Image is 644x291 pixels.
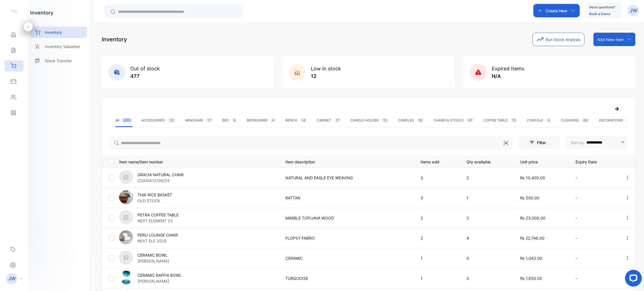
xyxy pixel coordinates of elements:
[102,35,127,44] p: Inventory
[589,4,615,10] p: Have questions?
[138,272,182,278] p: CERAMIC RAFFIA BOWL
[138,238,178,244] p: NEXT ELE 2025
[138,278,182,284] p: [PERSON_NAME]
[416,118,425,123] span: 16
[381,118,389,123] span: 15
[520,236,544,240] span: ₨ 22,746.00
[138,198,172,204] p: OLD STOCK
[130,72,160,80] p: 477
[119,210,133,224] img: item
[576,175,614,181] p: -
[467,255,509,261] p: 0
[576,255,614,261] p: -
[421,235,455,241] p: 2
[546,8,567,14] p: Create New
[119,230,133,244] img: item
[222,118,238,123] div: BED
[311,72,341,80] p: 12
[138,258,169,264] p: [PERSON_NAME]
[45,29,62,35] p: Inventory
[581,118,590,123] span: 66
[571,140,584,145] p: Sort by
[115,118,132,123] div: All
[628,4,639,17] button: JW
[333,118,342,123] span: 17
[520,216,545,220] span: ₨ 23,000.00
[421,215,455,221] p: 2
[576,275,614,281] p: -
[311,66,341,71] span: Low in stock
[351,118,389,123] div: CANDLE HOLDER
[576,235,614,241] p: -
[434,118,475,123] div: CHAIRS & STOOLS
[492,72,524,80] p: N/A
[138,252,169,258] p: CERAMIC BOWL
[299,118,308,123] span: 14
[520,195,539,200] span: ₨ 500.00
[138,218,179,224] p: NEXT ELEMENT 25
[576,158,614,165] p: Expiry Date
[285,195,409,201] p: RATTAN
[621,268,644,291] iframe: LiveChat chat widget
[247,118,276,123] div: BEDRUNNER
[285,235,409,241] p: FLOPSY FABRIC
[317,118,342,123] div: CABINET
[545,118,552,123] span: 4
[285,158,409,165] p: Item description
[285,255,409,261] p: CERAMIC
[270,118,276,123] span: 4
[532,33,584,46] button: Run Stock Analysis
[467,175,509,181] p: 2
[421,175,455,181] p: 0
[130,66,160,71] span: Out of stock
[138,232,178,238] p: PERU LOUNGE CHAIR
[597,37,624,42] p: Add New Item
[30,27,87,38] a: Inventory
[30,55,87,66] a: Stock Transfer
[119,190,133,204] img: item
[285,275,409,281] p: TURQUOISE
[492,66,524,71] span: Expired Items
[466,118,475,123] span: 67
[285,175,409,181] p: NATURAL AND EAGLE EYE WEAVING
[8,275,16,282] p: JW
[231,118,238,123] span: 8
[421,195,455,201] p: 0
[520,175,545,180] span: ₨ 10,400.00
[205,118,213,123] span: 17
[285,215,409,221] p: MARBLE TOP/JAVA WOOD
[421,255,455,261] p: 1
[467,158,509,165] p: Qty available
[45,44,80,49] p: Inventory Valuation
[527,118,552,123] div: CONSOLE
[421,158,455,165] p: Items sold
[484,118,518,123] div: COFFEE TABLE
[185,118,213,123] div: ARMCHAIR
[119,271,133,285] img: item
[119,170,133,184] img: item
[421,275,455,281] p: 1
[119,251,133,264] img: item
[630,7,637,14] p: JW
[576,215,614,221] p: -
[30,9,53,16] h1: inventory
[510,118,518,123] span: 15
[138,172,184,178] p: GRACIA NATURAL CHAIR
[467,195,509,201] p: 1
[10,7,18,16] img: logo
[141,118,176,123] div: ACCESSORIES
[589,12,610,16] a: Book a Demo
[30,41,87,52] a: Inventory Valuation
[561,118,590,123] div: CUSHIONS
[398,118,425,123] div: CANDLES
[122,118,132,123] span: 835
[625,118,635,123] span: 215
[285,118,308,123] div: BENCH
[576,195,614,201] p: -
[138,192,172,198] p: THAI RICE BASKET
[119,158,278,165] p: Item name/Item number
[467,215,509,221] p: 2
[520,256,542,261] span: ₨ 1,043.00
[138,178,184,183] p: CVASIA12/06/24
